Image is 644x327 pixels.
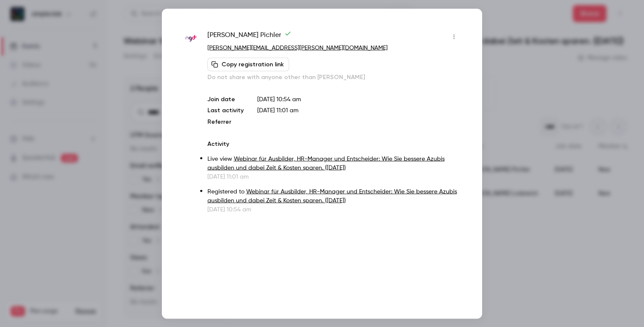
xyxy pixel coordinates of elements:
[207,139,461,148] p: Activity
[183,31,199,46] img: bbw-nms.de
[207,45,388,51] a: [PERSON_NAME][EMAIL_ADDRESS][PERSON_NAME][DOMAIN_NAME]
[257,107,299,113] span: [DATE] 11:01 am
[207,95,244,103] p: Join date
[207,57,289,71] button: Copy registration link
[207,187,461,205] p: Registered to
[207,30,291,43] span: [PERSON_NAME] Pichler
[207,73,461,81] p: Do not share with anyone other than [PERSON_NAME]
[207,106,244,115] p: Last activity
[257,95,461,103] p: [DATE] 10:54 am
[207,172,461,181] p: [DATE] 11:01 am
[207,117,244,126] p: Referrer
[207,156,445,171] a: Webinar für Ausbilder, HR-Manager und Entscheider: Wie Sie bessere Azubis ausbilden und dabei Zei...
[207,188,457,203] a: Webinar für Ausbilder, HR-Manager und Entscheider: Wie Sie bessere Azubis ausbilden und dabei Zei...
[207,154,461,172] p: Live view
[207,205,461,213] p: [DATE] 10:54 am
